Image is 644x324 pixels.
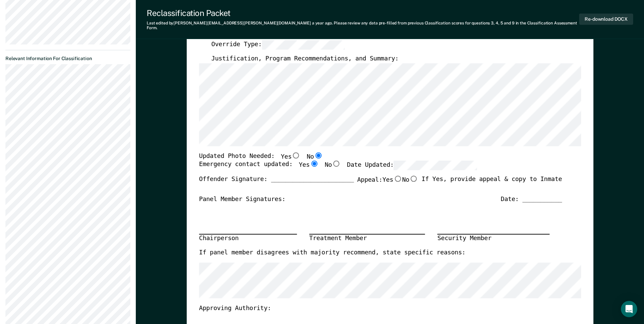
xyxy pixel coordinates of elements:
[211,55,399,63] label: Justification, Program Recommendations, and Summary:
[437,234,550,243] div: Security Member
[314,152,323,158] input: No
[147,21,579,31] div: Last edited by [PERSON_NAME][EMAIL_ADDRESS][PERSON_NAME][DOMAIN_NAME] . Please review any data pr...
[281,152,300,161] label: Yes
[199,176,562,195] div: Offender Signature: _______________________ If Yes, provide appeal & copy to Inmate
[199,234,297,243] div: Chairperson
[357,176,418,190] label: Appeal:
[382,176,402,184] label: Yes
[5,56,130,61] dt: Relevant Information For Classification
[332,161,341,167] input: No
[409,176,418,182] input: No
[292,152,300,158] input: Yes
[325,161,341,170] label: No
[199,161,477,176] div: Emergency contact updated:
[199,249,465,257] label: If panel member disagrees with majority recommend, state specific reasons:
[501,195,562,203] div: Date: ___________
[307,152,323,161] label: No
[621,301,637,317] div: Open Intercom Messenger
[199,195,286,203] div: Panel Member Signatures:
[402,176,418,184] label: No
[312,21,332,25] span: a year ago
[199,304,562,312] div: Approving Authority:
[394,161,477,170] input: Date Updated:
[262,40,345,50] input: Override Type:
[310,161,318,167] input: Yes
[579,14,633,25] button: Re-download DOCX
[347,161,477,170] label: Date Updated:
[199,152,323,161] div: Updated Photo Needed:
[299,161,318,170] label: Yes
[309,234,425,243] div: Treatment Member
[211,40,345,50] label: Override Type:
[393,176,402,182] input: Yes
[147,8,579,18] div: Reclassification Packet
